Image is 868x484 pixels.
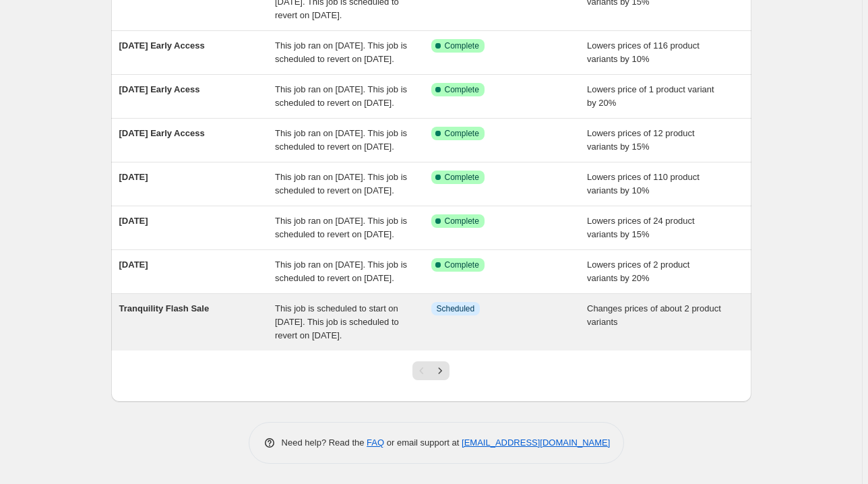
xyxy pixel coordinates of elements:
[119,84,200,94] span: [DATE] Early Acess
[282,437,367,448] span: Need help? Read the
[275,40,407,64] span: This job ran on [DATE]. This job is scheduled to revert on [DATE].
[367,437,384,448] a: FAQ
[119,128,205,138] span: [DATE] Early Access
[119,303,210,313] span: Tranquility Flash Sale
[462,437,610,448] a: [EMAIL_ADDRESS][DOMAIN_NAME]
[431,361,449,380] button: Next
[119,216,148,226] span: [DATE]
[445,84,479,95] span: Complete
[437,303,475,314] span: Scheduled
[587,216,695,239] span: Lowers prices of 24 product variants by 15%
[445,260,479,270] span: Complete
[119,260,148,270] span: [DATE]
[587,84,714,108] span: Lowers price of 1 product variant by 20%
[445,172,479,183] span: Complete
[412,361,449,380] nav: Pagination
[587,128,695,152] span: Lowers prices of 12 product variants by 15%
[119,172,148,182] span: [DATE]
[587,172,700,195] span: Lowers prices of 110 product variants by 10%
[587,303,721,327] span: Changes prices of about 2 product variants
[445,216,479,226] span: Complete
[384,437,462,448] span: or email support at
[587,40,700,64] span: Lowers prices of 116 product variants by 10%
[119,40,205,51] span: [DATE] Early Access
[275,172,407,195] span: This job ran on [DATE]. This job is scheduled to revert on [DATE].
[587,260,689,283] span: Lowers prices of 2 product variants by 20%
[275,216,407,239] span: This job ran on [DATE]. This job is scheduled to revert on [DATE].
[445,128,479,139] span: Complete
[275,128,407,152] span: This job ran on [DATE]. This job is scheduled to revert on [DATE].
[275,260,407,283] span: This job ran on [DATE]. This job is scheduled to revert on [DATE].
[275,303,399,340] span: This job is scheduled to start on [DATE]. This job is scheduled to revert on [DATE].
[445,40,479,51] span: Complete
[275,84,407,108] span: This job ran on [DATE]. This job is scheduled to revert on [DATE].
